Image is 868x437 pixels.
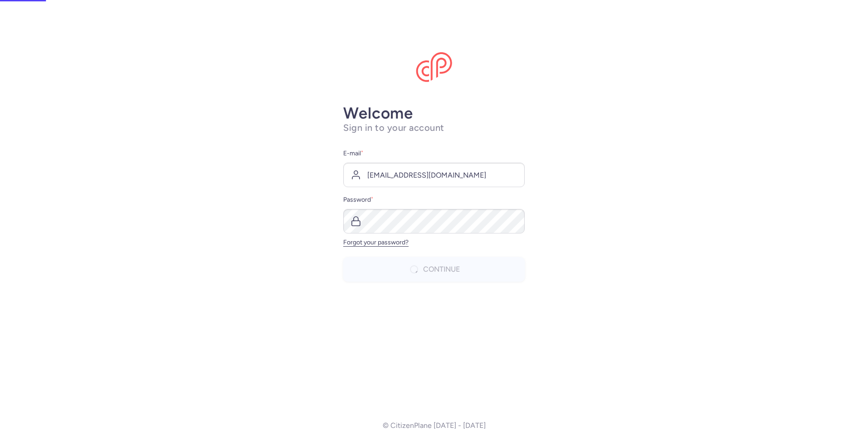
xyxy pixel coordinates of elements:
[343,194,525,205] label: Password
[343,122,525,134] h1: Sign in to your account
[416,52,452,82] img: CitizenPlane logo
[343,104,413,123] strong: Welcome
[343,148,525,159] label: E-mail
[343,163,525,187] input: user@example.com
[383,422,486,430] p: © CitizenPlane [DATE] - [DATE]
[343,238,409,246] a: Forgot your password?
[343,257,525,282] button: Continue
[423,265,460,273] span: Continue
